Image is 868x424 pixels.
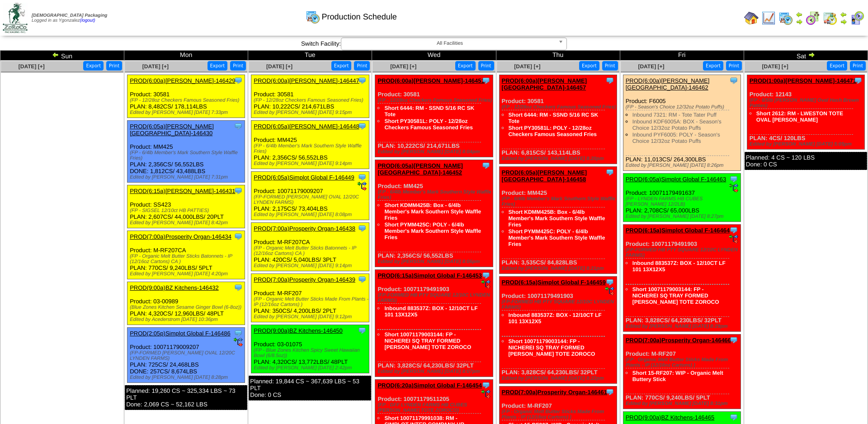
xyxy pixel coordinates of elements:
[127,282,245,325] div: Product: 03-00989 PLAN: 4,320CS / 12,960LBS / 48PLT
[130,284,219,291] a: PROD(9:00a)BZ Kitchens-146432
[499,75,617,164] div: Product: 30581 PLAN: 6,815CS / 143,114LBS
[481,381,491,390] img: Tooltip
[729,335,738,344] img: Tooltip
[509,125,597,137] a: Short PY30581L: POLY - 12/28oz Checkers Famous Seasoned Fries
[354,61,370,71] button: Print
[806,11,820,25] img: calendarblend.gif
[750,98,864,108] div: (FP - 6/5lb [PERSON_NAME] Oval Hash Brown Patties)
[850,61,866,71] button: Print
[331,61,352,71] button: Export
[744,11,759,25] img: home.gif
[127,231,245,279] div: Product: M-RF207CA PLAN: 770CS / 9,240LBS / 5PLT
[502,389,607,396] a: PROD(7:00a)Prosperity Organ-146461
[605,278,614,287] img: Tooltip
[358,224,367,233] img: Tooltip
[502,409,617,420] div: (FP - Organic Melt Butter Sticks Made From Plants - IP (12/16oz Cartons) )
[345,38,555,49] span: All Facilities
[254,212,368,217] div: Edited by [PERSON_NAME] [DATE] 8:08pm
[130,150,245,161] div: (FP - 6/4lb Member's Mark Southern Style Waffle Fries)
[254,174,354,181] a: PROD(6:05a)Simplot Global F-146449
[823,11,837,25] img: calendarinout.gif
[796,11,803,18] img: arrowleft.gif
[623,334,741,409] div: Product: M-RF207 PLAN: 770CS / 9,240LBS / 5PLT
[234,338,243,347] img: ediSmall.gif
[127,121,245,183] div: Product: MM425 PLAN: 2,356CS / 56,552LBS DONE: 1,812CS / 43,488LBS
[626,414,715,421] a: PROD(9:00a)BZ Kitchens-146465
[502,169,587,183] a: PROD(6:05a)[PERSON_NAME][GEOGRAPHIC_DATA]-146458
[455,61,476,71] button: Export
[248,51,372,61] td: Tue
[478,61,494,71] button: Print
[620,51,744,61] td: Fri
[377,382,481,389] a: PROD(6:20a)Simplot Global F-146454
[626,163,741,168] div: Edited by [PERSON_NAME] [DATE] 8:26pm
[130,350,245,361] div: (FP-FORMED [PERSON_NAME] OVAL 12/20C LYNDEN FARMS)
[130,208,245,213] div: (FP - SIGSEL 12/10ct HB PATTIES)
[750,77,856,84] a: PROD(1:00a)[PERSON_NAME]-146471
[249,376,371,400] div: Planned: 19,844 CS ~ 367,639 LBS ~ 53 PLT Done: 0 CS
[605,168,614,177] img: Tooltip
[481,271,491,280] img: Tooltip
[130,220,245,226] div: Edited by [PERSON_NAME] [DATE] 8:42pm
[358,122,367,131] img: Tooltip
[390,63,416,70] a: [DATE] [+]
[251,223,369,271] div: Product: M-RF207CA PLAN: 420CS / 5,040LBS / 3PLT
[377,369,492,374] div: Edited by [PERSON_NAME] [DATE] 8:07pm
[481,76,491,85] img: Tooltip
[626,176,726,183] a: PROD(6:05a)Simplot Global F-146463
[626,77,710,91] a: PROD(6:00a)[PERSON_NAME][GEOGRAPHIC_DATA]-146462
[632,132,720,144] a: Inbound PYF6005: POLY - Season's Choice 12/32oz Potato Puffs
[254,348,368,358] div: (FP - Blue Zones Kitchen Spicy Sweet Hawaiian Bowl (6/8.5oz))
[254,161,368,166] div: Edited by [PERSON_NAME] [DATE] 9:14pm
[579,61,599,71] button: Export
[827,61,847,71] button: Export
[372,51,496,61] td: Wed
[384,221,481,240] a: Short PYMM425C: POLY - 6/4lb Member's Mark Southern Style Waffle Fries
[502,104,617,110] div: (FP - 12/28oz Checkers Famous Seasoned Fries)
[602,61,618,71] button: Print
[130,233,231,240] a: PROD(7:00a)Prosperity Organ-146434
[626,357,741,368] div: (FP - Organic Melt Butter Sticks Made From Plants - IP (12/16oz Cartons) )
[502,376,617,381] div: Edited by [PERSON_NAME] [DATE] 8:22pm
[130,77,235,84] a: PROD(6:00a)[PERSON_NAME]-146429
[130,123,214,137] a: PROD(6:05a)[PERSON_NAME][GEOGRAPHIC_DATA]-146430
[375,270,493,377] div: Product: 10071179491903 PLAN: 3,828CS / 64,230LBS / 32PLT
[127,75,245,118] div: Product: 30581 PLAN: 8,482CS / 178,114LBS
[358,76,367,85] img: Tooltip
[254,297,368,307] div: (FP - Organic Melt Butter Sticks Made From Plants - IP (12/16oz Cartons) )
[384,105,474,118] a: Short 6444: RM - SSND 5/16 RC SK Tote
[130,317,245,322] div: Edited by Acederstrom [DATE] 10:36pm
[744,51,868,61] td: Sat
[626,196,741,207] div: (FP - LYNDEN FARMS HB CUBES [PERSON_NAME] 12/2LB)
[251,75,369,118] div: Product: 30581 PLAN: 10,222CS / 214,671LBS
[729,226,738,235] img: Tooltip
[375,160,493,267] div: Product: MM425 PLAN: 2,356CS / 56,552LBS
[854,76,863,85] img: Tooltip
[234,186,243,195] img: Tooltip
[623,174,741,222] div: Product: 10071179491637 PLAN: 2,708CS / 65,000LBS
[125,385,247,410] div: Planned: 19,260 CS ~ 325,334 LBS ~ 73 PLT Done: 2,069 CS ~ 52,162 LBS
[254,365,368,371] div: Edited by [PERSON_NAME] [DATE] 2:42pm
[509,228,605,247] a: Short PYMM425C: POLY - 6/4lb Member's Mark Southern Style Waffle Fries
[729,184,738,193] img: ediSmall.gif
[234,122,243,131] img: Tooltip
[142,63,169,70] span: [DATE] [+]
[19,63,45,70] a: [DATE] [+]
[632,260,726,273] a: Inbound 883537Z: BOX - 12/10CT LF 101 13X12X5
[358,182,367,191] img: ediSmall.gif
[130,98,245,103] div: (FP - 12/28oz Checkers Famous Seasoned Fries)
[32,13,107,18] span: [DEMOGRAPHIC_DATA] Packaging
[130,271,245,277] div: Edited by [PERSON_NAME] [DATE] 4:20pm
[254,98,368,103] div: (FP - 12/28oz Checkers Famous Seasoned Fries)
[0,51,124,61] td: Sun
[509,338,595,357] a: Short 10071179003144: FP - NICHEREI SQ TRAY FORMED [PERSON_NAME] TOTE ZOROCO
[514,63,540,70] a: [DATE] [+]
[375,75,493,157] div: Product: 30581 PLAN: 10,222CS / 214,671LBS
[729,76,738,85] img: Tooltip
[502,279,606,286] a: PROD(6:15a)Simplot Global F-146459
[254,314,368,320] div: Edited by [PERSON_NAME] [DATE] 9:12pm
[502,299,617,310] div: (FP-FORMED HB PTY SQUARE 12/10C LYNDEN FARMS)
[377,77,484,84] a: PROD(6:00a)[PERSON_NAME]-146451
